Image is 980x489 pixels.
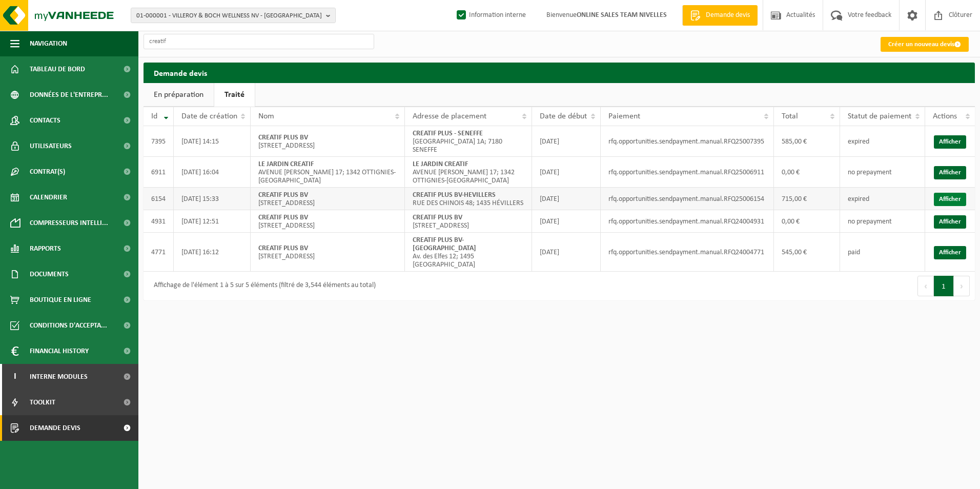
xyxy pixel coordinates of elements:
[934,135,966,149] a: Afficher
[774,188,840,210] td: 715,00 €
[933,112,957,120] span: Actions
[774,233,840,272] td: 545,00 €
[934,215,966,229] a: Afficher
[405,126,533,157] td: [GEOGRAPHIC_DATA] 1A; 7180 SENEFFE
[258,191,308,199] strong: CREATIF PLUS BV
[30,364,88,390] span: Interne modules
[532,157,601,188] td: [DATE]
[136,8,322,24] span: 01-000001 - VILLEROY & BOCH WELLNESS NV - [GEOGRAPHIC_DATA]
[30,236,61,261] span: Rapports
[601,188,774,210] td: rfq.opportunities.sendpayment.manual.RFQ25006154
[30,133,72,159] span: Utilisateurs
[144,126,174,157] td: 7395
[532,126,601,157] td: [DATE]
[532,188,601,210] td: [DATE]
[258,160,314,168] strong: LE JARDIN CREATIF
[10,364,19,390] span: I
[405,157,533,188] td: AVENUE [PERSON_NAME] 17; 1342 OTTIGNIES-[GEOGRAPHIC_DATA]
[413,191,496,199] strong: CREATIF PLUS BV-HEVILLERS
[848,195,869,203] span: expired
[251,188,404,210] td: [STREET_ADDRESS]
[258,134,308,141] strong: CREATIF PLUS BV
[30,108,60,133] span: Contacts
[174,126,251,157] td: [DATE] 14:15
[144,157,174,188] td: 6911
[405,188,533,210] td: RUE DES CHINOIS 48; 1435 HÉVILLERS
[934,246,966,259] a: Afficher
[934,193,966,206] a: Afficher
[540,112,587,120] span: Date de début
[413,236,476,252] strong: CREATIF PLUS BV-[GEOGRAPHIC_DATA]
[413,112,486,120] span: Adresse de placement
[30,82,108,108] span: Données de l'entrepr...
[934,276,954,296] button: 1
[405,233,533,272] td: Av. des Elfes 12; 1495 [GEOGRAPHIC_DATA]
[258,112,274,120] span: Nom
[144,210,174,233] td: 4931
[413,160,468,168] strong: LE JARDIN CREATIF
[848,112,911,120] span: Statut de paiement
[251,210,404,233] td: [STREET_ADDRESS]
[181,112,237,120] span: Date de création
[30,31,67,56] span: Navigation
[131,8,336,23] button: 01-000001 - VILLEROY & BOCH WELLNESS NV - [GEOGRAPHIC_DATA]
[881,37,969,52] a: Créer un nouveau devis
[149,277,376,295] div: Affichage de l'élément 1 à 5 sur 5 éléments (filtré de 3,544 éléments au total)
[144,34,374,49] input: Chercher
[774,126,840,157] td: 585,00 €
[405,210,533,233] td: [STREET_ADDRESS]
[30,210,108,236] span: Compresseurs intelli...
[151,112,157,120] span: Id
[774,157,840,188] td: 0,00 €
[917,276,934,296] button: Previous
[30,159,65,185] span: Contrat(s)
[30,287,91,313] span: Boutique en ligne
[30,261,69,287] span: Documents
[413,130,483,137] strong: CREATIF PLUS - SENEFFE
[30,390,55,415] span: Toolkit
[577,11,667,19] strong: ONLINE SALES TEAM NIVELLES
[455,8,526,23] label: Information interne
[174,157,251,188] td: [DATE] 16:04
[601,157,774,188] td: rfq.opportunities.sendpayment.manual.RFQ25006911
[144,188,174,210] td: 6154
[601,210,774,233] td: rfq.opportunities.sendpayment.manual.RFQ24004931
[251,233,404,272] td: [STREET_ADDRESS]
[144,83,214,107] a: En préparation
[413,214,462,221] strong: CREATIF PLUS BV
[30,185,67,210] span: Calendrier
[934,166,966,179] a: Afficher
[144,63,975,83] h2: Demande devis
[774,210,840,233] td: 0,00 €
[532,210,601,233] td: [DATE]
[848,169,892,176] span: no prepayment
[251,126,404,157] td: [STREET_ADDRESS]
[848,218,892,226] span: no prepayment
[848,249,860,256] span: paid
[848,138,869,146] span: expired
[30,415,80,441] span: Demande devis
[214,83,255,107] a: Traité
[30,313,107,338] span: Conditions d'accepta...
[532,233,601,272] td: [DATE]
[30,56,85,82] span: Tableau de bord
[144,233,174,272] td: 4771
[258,214,308,221] strong: CREATIF PLUS BV
[954,276,970,296] button: Next
[30,338,89,364] span: Financial History
[682,5,758,26] a: Demande devis
[251,157,404,188] td: AVENUE [PERSON_NAME] 17; 1342 OTTIGNIES-[GEOGRAPHIC_DATA]
[601,126,774,157] td: rfq.opportunities.sendpayment.manual.RFQ25007395
[174,210,251,233] td: [DATE] 12:51
[174,233,251,272] td: [DATE] 16:12
[608,112,640,120] span: Paiement
[782,112,798,120] span: Total
[258,244,308,252] strong: CREATIF PLUS BV
[601,233,774,272] td: rfq.opportunities.sendpayment.manual.RFQ24004771
[174,188,251,210] td: [DATE] 15:33
[703,10,752,21] span: Demande devis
